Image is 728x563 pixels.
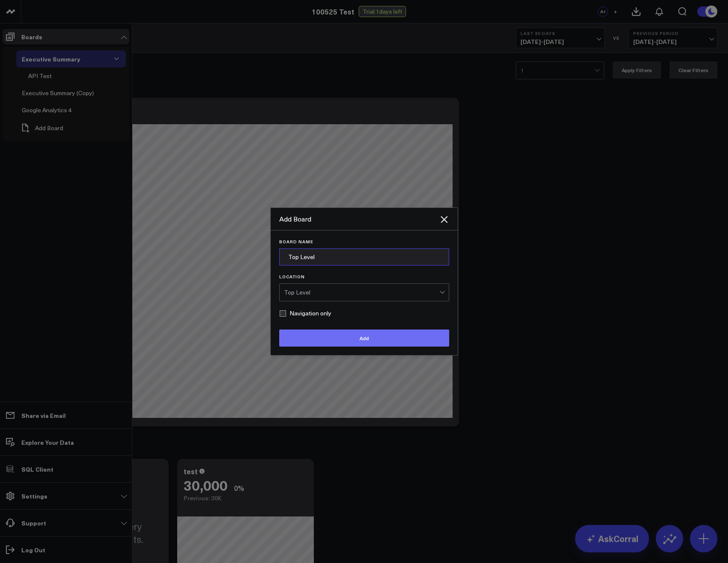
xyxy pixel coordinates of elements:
[279,310,331,317] label: Navigation only
[284,289,439,296] div: Top Level
[279,239,449,244] label: Board Name
[279,330,449,347] button: Add
[439,214,449,225] button: Close
[279,214,439,224] div: Add Board
[279,248,449,265] input: New Board
[279,274,449,279] label: Location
